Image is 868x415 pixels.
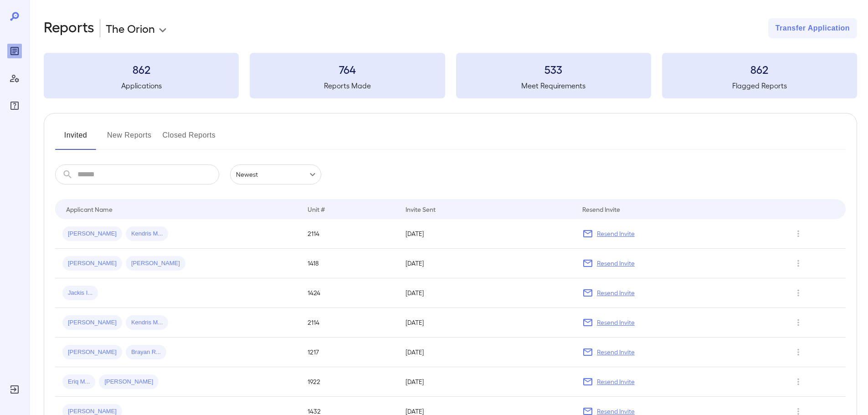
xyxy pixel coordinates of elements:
[250,62,445,77] h3: 764
[44,80,239,91] h5: Applications
[62,378,95,386] span: Eriq M...
[62,289,98,297] span: Jackis I...
[456,80,651,91] h5: Meet Requirements
[126,348,166,357] span: Brayan R...
[791,345,806,359] button: Row Actions
[597,288,635,297] p: Resend Invite
[62,318,122,327] span: [PERSON_NAME]
[791,286,806,300] button: Row Actions
[662,80,857,91] h5: Flagged Reports
[597,348,635,357] p: Resend Invite
[7,382,22,397] div: Log Out
[7,71,22,86] div: Manage Users
[62,230,122,238] span: [PERSON_NAME]
[300,367,398,397] td: 1922
[768,18,857,38] button: Transfer Application
[62,348,122,357] span: [PERSON_NAME]
[126,230,168,238] span: Kendris M...
[62,259,122,268] span: [PERSON_NAME]
[597,377,635,386] p: Resend Invite
[107,128,152,150] button: New Reports
[300,308,398,338] td: 2114
[7,98,22,113] div: FAQ
[398,338,575,367] td: [DATE]
[126,318,168,327] span: Kendris M...
[55,128,96,150] button: Invited
[662,62,857,77] h3: 862
[456,62,651,77] h3: 533
[406,204,436,215] div: Invite Sent
[582,204,620,215] div: Resend Invite
[250,80,445,91] h5: Reports Made
[398,219,575,249] td: [DATE]
[398,367,575,397] td: [DATE]
[163,128,216,150] button: Closed Reports
[398,249,575,278] td: [DATE]
[300,219,398,249] td: 2114
[398,278,575,308] td: [DATE]
[230,164,321,184] div: Newest
[106,21,155,36] p: The Orion
[7,44,22,58] div: Reports
[791,374,806,389] button: Row Actions
[597,318,635,327] p: Resend Invite
[597,229,635,238] p: Resend Invite
[791,226,806,241] button: Row Actions
[597,259,635,268] p: Resend Invite
[66,204,113,215] div: Applicant Name
[791,256,806,271] button: Row Actions
[300,278,398,308] td: 1424
[398,308,575,338] td: [DATE]
[44,62,239,77] h3: 862
[126,259,185,268] span: [PERSON_NAME]
[44,53,857,98] summary: 862Applications764Reports Made533Meet Requirements862Flagged Reports
[99,378,159,386] span: [PERSON_NAME]
[791,315,806,330] button: Row Actions
[300,338,398,367] td: 1217
[308,204,325,215] div: Unit #
[300,249,398,278] td: 1418
[44,18,94,38] h2: Reports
